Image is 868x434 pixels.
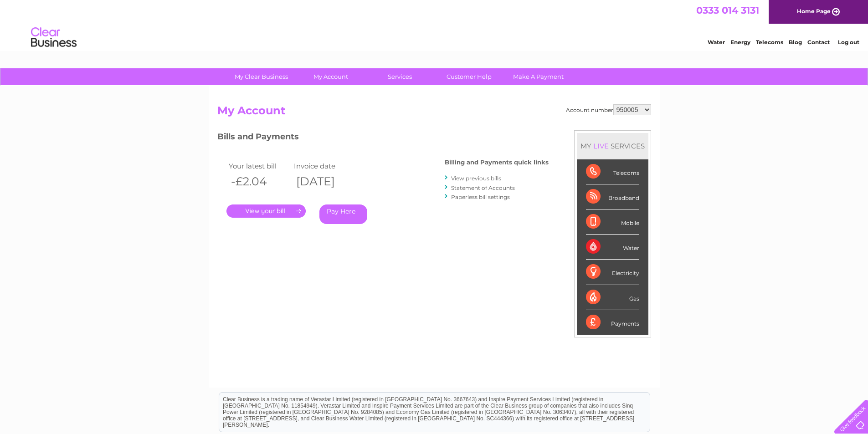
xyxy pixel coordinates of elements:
[696,5,759,16] a: 0333 014 3131
[838,39,859,46] a: Log out
[586,310,639,335] div: Payments
[226,172,292,191] th: -£2.04
[445,159,549,166] h4: Billing and Payments quick links
[224,68,299,85] a: My Clear Business
[586,184,639,209] div: Broadband
[319,204,367,224] a: Pay Here
[293,68,368,85] a: My Account
[31,24,77,51] img: logo.png
[362,68,437,85] a: Services
[789,39,802,46] a: Blog
[226,160,292,172] td: Your latest bill
[217,104,651,122] h2: My Account
[219,5,650,44] div: Clear Business is a trading name of Verastar Limited (registered in [GEOGRAPHIC_DATA] No. 3667643...
[226,204,306,218] a: .
[451,175,501,182] a: View previous bills
[292,160,357,172] td: Invoice date
[730,39,750,46] a: Energy
[501,68,576,85] a: Make A Payment
[586,209,639,235] div: Mobile
[586,235,639,260] div: Water
[586,285,639,310] div: Gas
[566,104,651,115] div: Account number
[756,39,783,46] a: Telecoms
[807,39,830,46] a: Contact
[451,184,515,191] a: Statement of Accounts
[577,133,648,159] div: MY SERVICES
[586,159,639,184] div: Telecoms
[451,194,510,200] a: Paperless bill settings
[586,260,639,285] div: Electricity
[292,172,357,191] th: [DATE]
[591,142,611,150] div: LIVE
[431,68,507,85] a: Customer Help
[217,130,549,146] h3: Bills and Payments
[708,39,725,46] a: Water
